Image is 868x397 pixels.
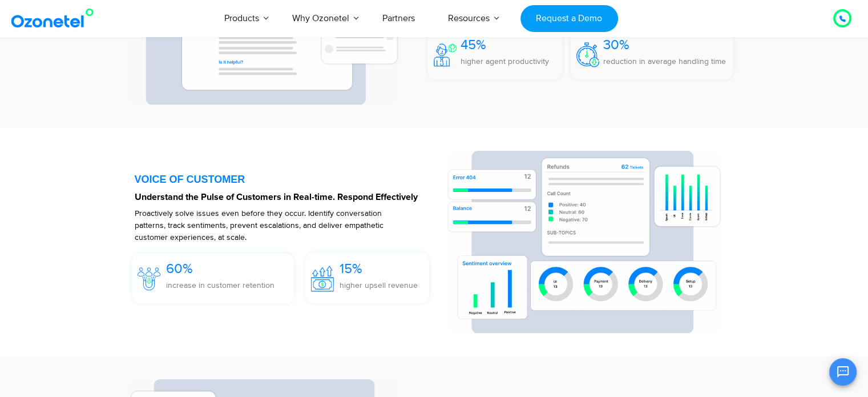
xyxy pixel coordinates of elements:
img: 60% [138,267,160,290]
div: VOICE OF CUSTOMER [135,174,435,185]
span: 45% [461,37,486,53]
span: 15% [340,260,362,277]
span: 30% [603,37,629,53]
img: 30% [576,42,599,67]
p: higher agent productivity [461,55,549,67]
p: reduction in average handling time [603,55,726,67]
img: 45% [434,43,457,66]
p: increase in customer retention [166,279,274,291]
button: Open chat [829,358,857,386]
a: Request a Demo [520,5,618,32]
span: 60% [166,260,193,277]
strong: Understand the Pulse of Customers in Real-time. Respond Effectively [135,193,418,202]
img: 15% [311,266,334,291]
p: Proactively solve issues even before they occur. Identify conversation patterns, track sentiments... [135,207,407,243]
p: higher upsell revenue [340,279,418,291]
